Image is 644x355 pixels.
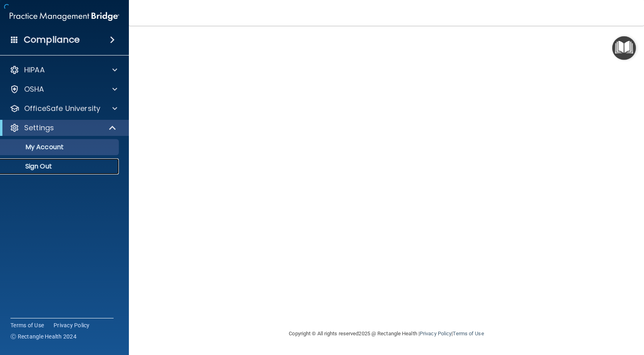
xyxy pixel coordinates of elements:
[24,123,54,133] p: Settings
[240,321,534,347] div: Copyright © All rights reserved 2025 @ Rectangle Health | |
[24,65,45,75] p: HIPAA
[420,330,451,337] a: Privacy Policy
[10,332,77,341] span: Ⓒ Rectangle Health 2024
[10,321,44,329] a: Terms of Use
[5,143,115,151] p: My Account
[24,104,100,113] p: OfficeSafe University
[10,123,117,133] a: Settings
[5,162,115,170] p: Sign Out
[10,8,119,25] img: PMB logo
[10,104,117,113] a: OfficeSafe University
[24,34,80,45] h4: Compliance
[612,36,636,60] button: Open Resource Center
[10,65,117,75] a: HIPAA
[24,84,44,94] p: OSHA
[10,84,117,94] a: OSHA
[453,330,484,337] a: Terms of Use
[54,321,90,329] a: Privacy Policy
